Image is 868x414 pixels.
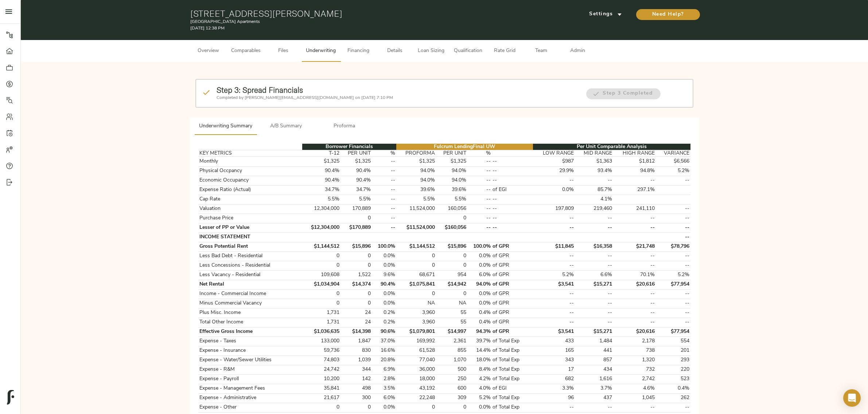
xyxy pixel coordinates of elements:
[492,289,533,299] td: of GPR
[372,261,396,270] td: 0.0%
[198,261,302,270] td: Less Concessions - Residential
[436,166,467,176] td: 94.0%
[613,166,656,176] td: 94.8%
[198,374,302,384] td: Expense - Payroll
[613,289,656,299] td: --
[269,47,297,56] span: Files
[190,19,529,25] p: [GEOGRAPHIC_DATA] Apartments
[533,346,575,355] td: 165
[533,280,575,289] td: $3,541
[340,223,372,232] td: $170,889
[302,261,340,270] td: 0
[198,299,302,308] td: Minus Commercial Vacancy
[533,289,575,299] td: --
[492,346,533,355] td: of Total Exp
[396,318,436,327] td: 3,960
[467,355,492,365] td: 18.0%
[656,166,690,176] td: 5.2%
[396,144,533,150] th: Fulcrum Lending Final UW
[575,166,613,176] td: 93.4%
[436,242,467,251] td: $15,896
[636,9,700,20] button: Need Help?
[436,299,467,308] td: NA
[613,223,656,232] td: --
[302,289,340,299] td: 0
[492,270,533,280] td: of GPR
[492,251,533,261] td: of GPR
[467,299,492,308] td: 0.0%
[372,251,396,261] td: 0.0%
[575,242,613,251] td: $16,358
[198,346,302,355] td: Expense - Insurance
[575,176,613,185] td: --
[656,261,690,270] td: --
[372,308,396,318] td: 0.2%
[575,318,613,327] td: --
[533,251,575,261] td: --
[533,185,575,195] td: 0.0%
[533,144,690,150] th: Per Unit Comparable Analysis
[575,308,613,318] td: --
[396,242,436,251] td: $1,144,512
[613,251,656,261] td: --
[372,365,396,374] td: 6.9%
[467,176,492,185] td: --
[198,150,302,157] th: KEY METRICS
[372,214,396,223] td: --
[533,223,575,232] td: --
[533,214,575,223] td: --
[217,95,579,101] p: Completed by [PERSON_NAME][EMAIL_ADDRESS][DOMAIN_NAME] on [DATE] 7:10 PM
[198,337,302,346] td: Expense - Taxes
[613,157,656,166] td: $1,812
[436,157,467,166] td: $1,325
[396,280,436,289] td: $1,075,841
[340,195,372,204] td: 5.5%
[372,185,396,195] td: --
[340,318,372,327] td: 24
[492,280,533,289] td: of GPR
[340,176,372,185] td: 90.4%
[467,195,492,204] td: --
[302,144,396,150] th: Borrower Financials
[656,308,690,318] td: --
[467,185,492,195] td: --
[656,346,690,355] td: 201
[436,365,467,374] td: 500
[340,337,372,346] td: 1,847
[198,251,302,261] td: Less Bad Debt - Residential
[340,204,372,214] td: 170,889
[198,308,302,318] td: Plus Misc. Income
[575,261,613,270] td: --
[306,47,336,56] span: Underwriting
[575,195,613,204] td: 4.1%
[340,261,372,270] td: 0
[467,327,492,337] td: 94.3%
[396,261,436,270] td: 0
[613,242,656,251] td: $21,748
[436,185,467,195] td: 39.6%
[454,47,482,56] span: Qualification
[575,223,613,232] td: --
[396,346,436,355] td: 61,528
[302,204,340,214] td: 12,304,000
[575,365,613,374] td: 434
[198,185,302,195] td: Expense Ratio (Actual)
[575,214,613,223] td: --
[492,261,533,270] td: of GPR
[302,365,340,374] td: 24,742
[198,204,302,214] td: Valuation
[372,270,396,280] td: 9.6%
[436,337,467,346] td: 2,361
[575,280,613,289] td: $15,271
[492,308,533,318] td: of GPR
[467,214,492,223] td: --
[492,318,533,327] td: of GPR
[533,270,575,280] td: 5.2%
[656,318,690,327] td: --
[372,166,396,176] td: --
[217,85,303,95] strong: Step 3: Spread Financials
[340,299,372,308] td: 0
[656,327,690,337] td: $77,954
[436,150,467,157] th: PER UNIT
[585,10,626,19] span: Settings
